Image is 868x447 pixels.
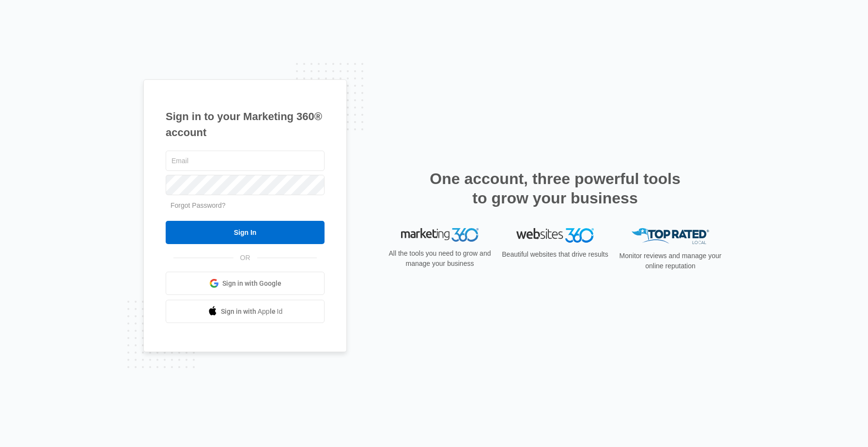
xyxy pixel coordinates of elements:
p: Monitor reviews and manage your online reputation [616,251,725,271]
span: OR [233,253,257,263]
p: Beautiful websites that drive results [501,249,609,260]
input: Sign In [166,221,325,244]
span: Sign in with Google [222,278,281,289]
p: All the tools you need to grow and manage your business [386,248,494,269]
img: Websites 360 [516,228,594,242]
a: Forgot Password? [170,201,226,209]
h1: Sign in to your Marketing 360® account [166,108,325,140]
a: Sign in with Apple Id [166,300,325,323]
img: Top Rated Local [632,228,709,244]
h2: One account, three powerful tools to grow your business [427,169,683,208]
img: Marketing 360 [401,228,479,242]
input: Email [166,151,325,171]
a: Sign in with Google [166,272,325,295]
span: Sign in with Apple Id [221,307,283,317]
